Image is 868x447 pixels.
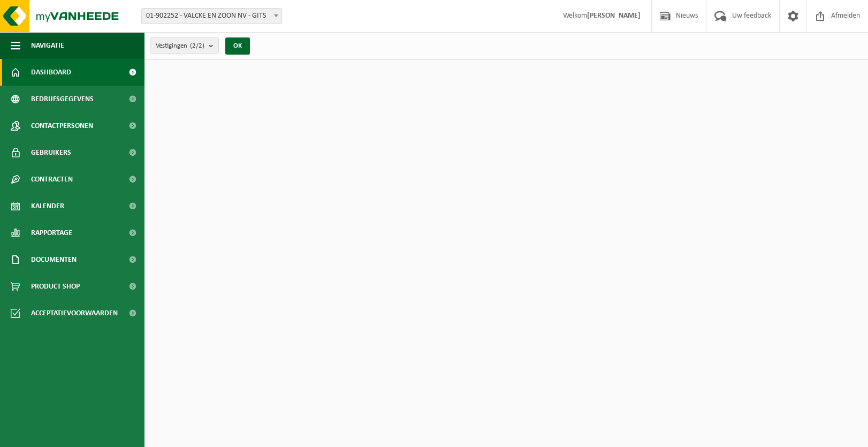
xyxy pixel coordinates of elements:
[141,8,282,24] span: 01-902252 - VALCKE EN ZOON NV - GITS
[31,246,77,273] span: Documenten
[31,112,93,139] span: Contactpersonen
[587,12,641,20] strong: [PERSON_NAME]
[31,86,94,112] span: Bedrijfsgegevens
[31,273,80,300] span: Product Shop
[31,219,72,246] span: Rapportage
[190,42,204,49] count: (2/2)
[156,38,204,54] span: Vestigingen
[31,59,71,86] span: Dashboard
[31,166,73,193] span: Contracten
[150,37,219,54] button: Vestigingen(2/2)
[31,193,64,219] span: Kalender
[31,300,118,327] span: Acceptatievoorwaarden
[31,32,64,59] span: Navigatie
[142,9,281,24] span: 01-902252 - VALCKE EN ZOON NV - GITS
[225,37,250,55] button: OK
[31,139,71,166] span: Gebruikers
